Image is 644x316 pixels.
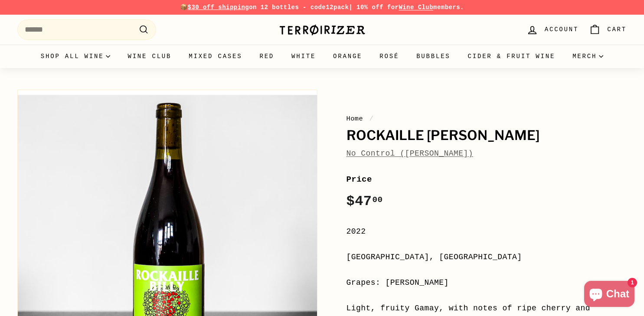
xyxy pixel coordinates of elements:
a: Orange [324,45,371,68]
a: Red [251,45,283,68]
nav: breadcrumbs [347,114,627,124]
summary: Merch [564,45,612,68]
inbox-online-store-chat: Shopify online store chat [582,281,637,309]
p: 📦 on 12 bottles - code | 10% off for members. [17,3,627,12]
span: Account [545,25,579,34]
label: Price [347,173,627,186]
summary: Shop all wine [32,45,119,68]
a: Cart [584,17,632,42]
span: Cart [607,25,627,34]
a: Cider & Fruit Wine [459,45,564,68]
span: $47 [347,193,383,209]
div: [GEOGRAPHIC_DATA], [GEOGRAPHIC_DATA] [347,251,627,264]
a: Wine Club [399,4,433,11]
a: White [283,45,324,68]
a: Mixed Cases [180,45,251,68]
sup: 00 [372,195,382,205]
a: Bubbles [408,45,459,68]
strong: 12pack [326,4,349,11]
h1: Rockaille [PERSON_NAME] [347,128,627,143]
div: 2022 [347,225,627,238]
a: Wine Club [119,45,180,68]
a: No Control ([PERSON_NAME]) [347,149,474,158]
a: Home [347,115,363,123]
span: / [367,115,376,123]
a: Rosé [371,45,408,68]
a: Account [521,17,584,42]
span: $30 off shipping [188,4,249,11]
div: Grapes: [PERSON_NAME] [347,277,627,289]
